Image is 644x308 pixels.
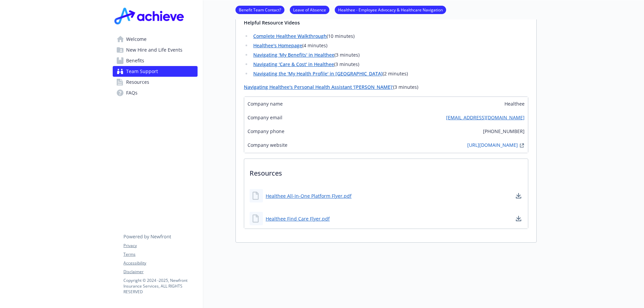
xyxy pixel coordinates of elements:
[126,45,182,55] span: New Hire and Life Events
[253,70,383,77] a: Navigating the 'My Health Profile' in [GEOGRAPHIC_DATA]
[113,77,198,87] a: Resources
[123,251,197,257] a: Terms
[248,128,284,135] span: Company phone
[126,55,144,66] span: Benefits
[235,6,284,13] a: Benefit Team Contact?
[244,84,393,90] a: Navigating Healthee's Personal Health Assistant '[PERSON_NAME]'
[518,141,526,149] a: external
[126,77,149,87] span: Resources
[113,45,198,55] a: New Hire and Life Events
[467,141,518,149] a: [URL][DOMAIN_NAME]
[266,215,330,222] a: Healthee Find Care Flyer.pdf
[253,52,334,58] a: Navigating 'My Benefits' in Healthee
[126,34,147,45] span: Welcome
[113,34,198,45] a: Welcome
[123,243,197,249] a: Privacy
[248,100,283,107] span: Company name
[244,159,528,184] p: Resources
[290,6,329,13] a: Leave of Absence
[251,32,528,40] li: (10 minutes)
[251,42,528,50] li: (4 minutes)
[126,66,158,77] span: Team Support
[515,192,523,200] a: download document
[251,70,528,78] li: (2 minutes)
[113,55,198,66] a: Benefits
[251,60,528,68] li: (3 minutes)
[504,100,525,107] span: Healthee
[446,114,525,121] a: [EMAIL_ADDRESS][DOMAIN_NAME]
[253,42,302,49] a: Healthee's Homepage
[123,269,197,275] a: Disclaimer
[126,87,138,98] span: FAQs
[253,61,334,67] a: Navigating 'Care & Cost' in Healthee
[113,87,198,98] a: FAQs
[244,83,528,91] p: (3 minutes)
[248,114,282,121] span: Company email
[244,19,300,26] strong: Helpful Resource Videos
[248,141,287,149] span: Company website
[113,66,198,77] a: Team Support
[123,260,197,266] a: Accessibility
[335,6,446,13] a: Healthee - Employee Advocacy & Healthcare Navigation
[266,192,352,199] a: Healthee All-In-One Platform Flyer.pdf
[483,128,525,135] span: [PHONE_NUMBER]
[253,33,327,39] a: Complete Healthee Walkthrough
[251,51,528,59] li: (3 minutes)
[123,278,197,295] p: Copyright © 2024 - 2025 , Newfront Insurance Services, ALL RIGHTS RESERVED
[515,214,523,223] a: download document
